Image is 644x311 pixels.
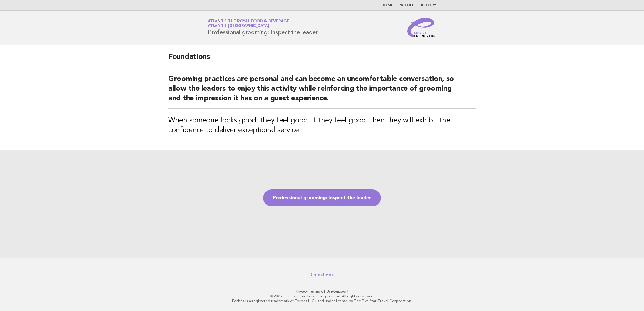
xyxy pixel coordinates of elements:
[407,18,436,37] img: Service Energizers
[168,116,476,135] h3: When someone looks good, they feel good. If they feel good, then they will exhibit the confidence...
[136,299,508,303] p: Forbes is a registered trademark of Forbes LLC used under license by The Five Star Travel Corpora...
[136,294,508,299] p: © 2025 The Five Star Travel Corporation. All rights reserved.
[168,52,476,67] h2: Foundations
[296,289,308,293] a: Privacy
[419,4,436,7] a: History
[381,4,394,7] a: Home
[309,289,333,293] a: Terms of Use
[208,20,318,35] h1: Professional grooming: Inspect the leader
[311,272,334,278] a: Questions
[136,289,508,294] p: · ·
[263,189,381,206] a: Professional grooming: Inspect the leader
[398,4,414,7] a: Profile
[334,289,349,293] a: Support
[208,24,269,28] span: Atlantis [GEOGRAPHIC_DATA]
[208,19,289,28] a: Atlantis the Royal Food & BeverageAtlantis [GEOGRAPHIC_DATA]
[168,74,476,109] h2: Grooming practices are personal and can become an uncomfortable conversation, so allow the leader...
